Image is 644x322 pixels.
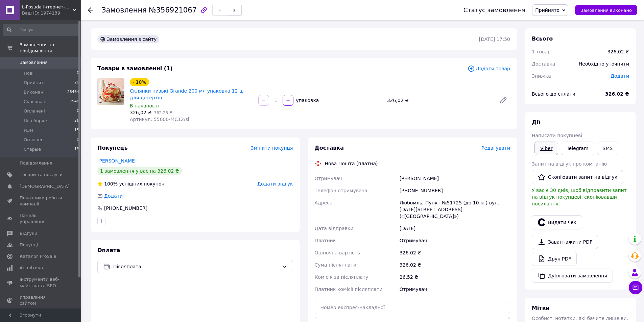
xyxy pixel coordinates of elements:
[103,205,148,212] div: [PHONE_NUMBER]
[463,7,526,14] div: Статус замовлення
[532,73,551,79] span: Знижка
[77,70,79,76] span: 0
[315,200,333,205] span: Адреса
[104,181,118,187] span: 100%
[532,269,613,283] button: Дублювати замовлення
[535,7,559,13] span: Прийнято
[481,145,510,151] span: Редагувати
[88,7,93,14] div: Повернутися назад
[20,253,56,259] span: Каталог ProSale
[98,78,124,105] img: Склянки низькі Grande 200 мл упаковка 12 шт для десертів
[24,108,45,114] span: Оплачені
[24,137,44,143] span: Оплачен
[251,145,293,151] span: Змінити покупця
[315,274,368,280] span: Комісія за післяплату
[597,142,619,155] button: SMS
[580,8,632,13] span: Замовлення виконано
[97,145,128,151] span: Покупець
[22,10,81,16] div: Ваш ID: 1974139
[532,161,607,167] span: Запит на відгук про компанію
[532,235,598,249] a: Завантажити PDF
[97,35,159,43] div: Замовлення з сайту
[605,91,629,97] b: 326.02 ₴
[534,142,558,155] a: Viber
[24,127,33,133] span: НЗН
[154,110,172,115] span: 362,25 ₴
[315,176,342,181] span: Отримувач
[22,4,73,10] span: L-Posuda Інтернет-магазин посуду та декору
[130,78,149,86] div: - 10%
[398,172,511,184] div: [PERSON_NAME]
[20,294,63,306] span: Управління сайтом
[130,110,151,115] span: 326,02 ₴
[113,263,279,270] span: Післяплата
[101,6,147,14] span: Замовлення
[315,238,336,243] span: Платник
[629,281,642,294] button: Чат з покупцем
[77,137,79,143] span: 0
[97,158,137,164] a: [PERSON_NAME]
[532,119,540,126] span: Дії
[20,42,81,54] span: Замовлення та повідомлення
[398,271,511,283] div: 26.52 ₴
[20,242,38,248] span: Покупці
[398,234,511,247] div: Отримувач
[468,65,510,72] span: Додати товар
[74,146,79,152] span: 13
[24,99,47,105] span: Скасовані
[130,103,159,108] span: В наявності
[24,118,47,124] span: На сборке
[575,5,637,15] button: Замовлення виконано
[20,160,52,166] span: Повідомлення
[20,276,63,289] span: Інструменти веб-майстра та SEO
[20,213,63,225] span: Панель управління
[607,48,629,55] div: 326,02 ₴
[20,183,70,190] span: [DEMOGRAPHIC_DATA]
[20,59,48,66] span: Замовлення
[532,35,553,42] span: Всього
[398,184,511,197] div: [PHONE_NUMBER]
[532,49,551,54] span: 1 товар
[149,6,197,14] span: №356921067
[611,73,629,79] span: Додати
[532,91,575,97] span: Всього до сплати
[532,215,582,229] button: Видати чек
[315,188,367,193] span: Телефон отримувача
[532,188,627,206] span: У вас є 30 днів, щоб відправити запит на відгук покупцеві, скопіювавши посилання.
[67,89,79,95] span: 25464
[398,197,511,222] div: Любомль, Пункт №51725 (до 10 кг) вул. [DATE][STREET_ADDRESS] («[GEOGRAPHIC_DATA]»)
[479,36,510,42] time: [DATE] 17:50
[315,262,357,268] span: Сума післяплати
[257,181,293,187] span: Додати відгук
[24,80,45,86] span: Прийняті
[315,250,360,255] span: Оціночна вартість
[24,70,33,76] span: Нові
[20,195,63,207] span: Показники роботи компанії
[315,301,510,314] input: Номер експрес-накладної
[497,94,510,107] a: Редагувати
[20,265,43,271] span: Аналітика
[130,117,189,122] span: Артикул: 55600-МС12/sl
[323,160,380,167] div: Нова Пошта (платна)
[315,226,354,231] span: Дата відправки
[77,108,79,114] span: 0
[398,222,511,234] div: [DATE]
[130,88,246,100] a: Склянки низькі Grande 200 мл упаковка 12 шт для десертів
[97,65,173,72] span: Товари в замовленні (1)
[398,283,511,295] div: Отримувач
[384,96,494,105] div: 326,02 ₴
[294,97,319,104] div: упаковка
[97,247,120,253] span: Оплата
[398,259,511,271] div: 326.02 ₴
[532,252,577,266] a: Друк PDF
[97,167,182,175] div: 1 замовлення у вас на 326,02 ₴
[315,287,383,292] span: Платник комісії післяплати
[532,305,550,311] span: Мітки
[24,89,45,95] span: Виконані
[97,180,164,187] div: успішних покупок
[398,247,511,259] div: 326.02 ₴
[315,145,344,151] span: Доставка
[532,133,582,138] span: Написати покупцеві
[74,118,79,124] span: 26
[70,99,79,105] span: 7948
